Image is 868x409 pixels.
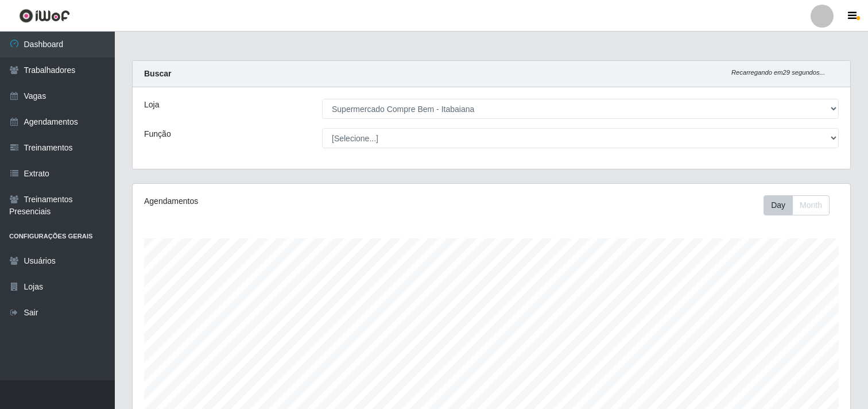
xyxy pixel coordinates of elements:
strong: Buscar [144,69,171,78]
div: Toolbar with button groups [764,195,839,215]
div: First group [764,195,830,215]
img: CoreUI Logo [19,9,70,23]
label: Loja [144,99,159,111]
label: Função [144,128,171,140]
button: Day [764,195,793,215]
button: Month [792,195,830,215]
i: Recarregando em 29 segundos... [731,69,825,76]
div: Agendamentos [144,195,424,207]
